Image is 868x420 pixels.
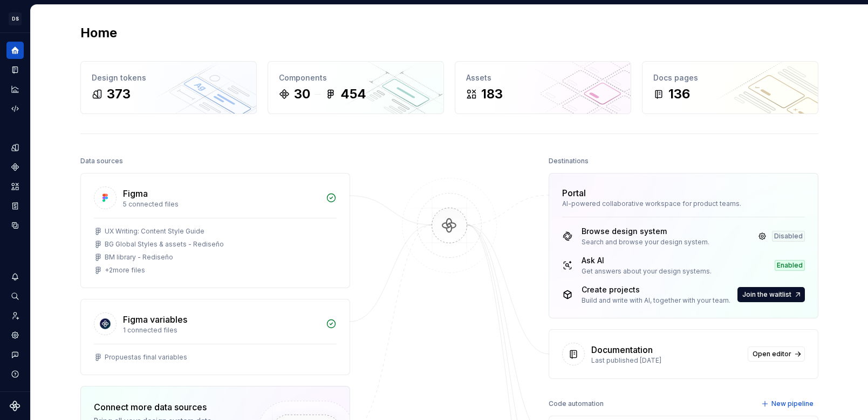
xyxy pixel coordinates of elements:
button: New pipeline [758,396,818,411]
h2: Home [80,24,117,42]
button: DS [2,7,28,30]
div: DS [9,12,22,25]
div: 1 connected files [123,326,319,335]
a: Figma variables1 connected filesPropuestas final variables [80,299,350,375]
div: BM library - Rediseño [105,253,173,262]
div: UX Writing: Content Style Guide [105,227,204,236]
a: Data sources [6,217,24,234]
div: Figma variables [123,313,187,326]
div: Portal [562,186,586,199]
div: Browse design system [582,226,709,237]
svg: Supernova Logo [10,401,20,411]
a: Design tokens [6,139,24,156]
a: Design tokens373 [80,61,257,114]
a: Components [6,158,24,176]
div: Design tokens [92,72,245,83]
div: Documentation [591,343,653,356]
div: Destinations [549,154,589,169]
div: Propuestas final variables [105,353,187,362]
span: New pipeline [771,399,814,408]
div: 136 [668,85,690,103]
div: Get answers about your design systems. [582,267,712,276]
div: Last published [DATE] [591,356,741,365]
a: Analytics [6,81,24,98]
div: 30 [294,85,310,103]
div: Build and write with AI, together with your team. [582,296,730,305]
div: + 2 more files [105,266,145,275]
div: AI-powered collaborative workspace for product teams. [562,199,805,208]
a: Assets [6,178,24,195]
a: Figma5 connected filesUX Writing: Content Style GuideBG Global Styles & assets - RediseñoBM libra... [80,173,350,288]
div: Disabled [772,231,805,242]
div: Figma [123,187,148,200]
div: Code automation [549,396,604,411]
a: Assets183 [455,61,631,114]
div: Connect more data sources [94,401,240,414]
div: Data sources [80,154,123,169]
div: 183 [481,85,503,103]
a: Code automation [6,100,24,117]
a: Docs pages136 [642,61,818,114]
a: Settings [6,326,24,344]
div: 5 connected files [123,200,319,209]
button: Notifications [6,268,24,285]
div: Search and browse your design system. [582,238,709,246]
div: Ask AI [582,255,712,266]
span: Open editor [753,350,791,358]
a: Documentation [6,61,24,78]
button: Search ⌘K [6,288,24,305]
div: Assets [466,72,620,83]
a: Open editor [748,346,805,362]
a: Invite team [6,307,24,324]
div: Components [279,72,433,83]
div: 373 [107,85,131,103]
a: Storybook stories [6,197,24,215]
button: Join the waitlist [737,287,805,302]
div: Create projects [582,284,730,295]
a: Components30454 [268,61,444,114]
div: Enabled [775,260,805,271]
button: Contact support [6,346,24,363]
div: Docs pages [653,72,807,83]
div: 454 [340,85,366,103]
a: Home [6,42,24,59]
div: BG Global Styles & assets - Rediseño [105,240,224,249]
span: Join the waitlist [742,290,791,299]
